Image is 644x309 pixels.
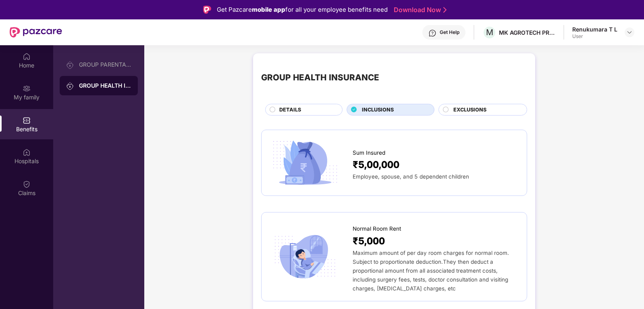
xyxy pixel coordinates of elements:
[353,149,385,157] span: Sum Insured
[79,82,131,90] div: GROUP HEALTH INSURANCE
[203,6,211,14] img: Logo
[353,157,399,172] span: ₹5,00,000
[572,33,617,40] div: User
[453,106,486,114] span: EXCLUSIONS
[23,180,31,188] img: svg+xml;base64,PHN2ZyBpZD0iQ2xhaW0iIHhtbG5zPSJodHRwOi8vd3d3LnczLm9yZy8yMDAwL3N2ZyIgd2lkdGg9IjIwIi...
[362,106,394,114] span: INCLUSIONS
[428,29,436,37] img: svg+xml;base64,PHN2ZyBpZD0iSGVscC0zMngzMiIgeG1sbnM9Imh0dHA6Ly93d3cudzMub3JnLzIwMDAvc3ZnIiB3aWR0aD...
[23,116,31,124] img: svg+xml;base64,PHN2ZyBpZD0iQmVuZWZpdHMiIHhtbG5zPSJodHRwOi8vd3d3LnczLm9yZy8yMDAwL3N2ZyIgd2lkdGg9Ij...
[10,27,62,38] img: New Pazcare Logo
[353,173,469,180] span: Employee, spouse, and 5 dependent children
[353,250,509,292] span: Maximum amount of per day room charges for normal room. Subject to proportionate deduction.They t...
[270,138,341,187] img: icon
[270,232,341,282] img: icon
[353,233,385,248] span: ₹5,000
[394,6,444,14] a: Download Now
[353,225,401,233] span: Normal Room Rent
[572,25,617,33] div: Renukumara T L
[486,27,493,37] span: M
[252,6,285,13] strong: mobile app
[66,61,74,69] img: svg+xml;base64,PHN2ZyB3aWR0aD0iMjAiIGhlaWdodD0iMjAiIHZpZXdCb3g9IjAgMCAyMCAyMCIgZmlsbD0ibm9uZSIgeG...
[79,61,131,68] div: GROUP PARENTAL POLICY
[626,29,633,36] img: svg+xml;base64,PHN2ZyBpZD0iRHJvcGRvd24tMzJ4MzIiIHhtbG5zPSJodHRwOi8vd3d3LnczLm9yZy8yMDAwL3N2ZyIgd2...
[23,84,31,92] img: svg+xml;base64,PHN2ZyB3aWR0aD0iMjAiIGhlaWdodD0iMjAiIHZpZXdCb3g9IjAgMCAyMCAyMCIgZmlsbD0ibm9uZSIgeG...
[217,5,388,15] div: Get Pazcare for all your employee benefits need
[261,71,379,84] div: GROUP HEALTH INSURANCE
[279,106,301,114] span: DETAILS
[440,29,459,36] div: Get Help
[66,82,74,90] img: svg+xml;base64,PHN2ZyB3aWR0aD0iMjAiIGhlaWdodD0iMjAiIHZpZXdCb3g9IjAgMCAyMCAyMCIgZmlsbD0ibm9uZSIgeG...
[443,6,447,14] img: Stroke
[23,148,31,156] img: svg+xml;base64,PHN2ZyBpZD0iSG9zcGl0YWxzIiB4bWxucz0iaHR0cDovL3d3dy53My5vcmcvMjAwMC9zdmciIHdpZHRoPS...
[499,29,555,36] div: MK AGROTECH PRIVATE LIMITED
[23,53,31,61] img: svg+xml;base64,PHN2ZyBpZD0iSG9tZSIgeG1sbnM9Imh0dHA6Ly93d3cudzMub3JnLzIwMDAvc3ZnIiB3aWR0aD0iMjAiIG...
